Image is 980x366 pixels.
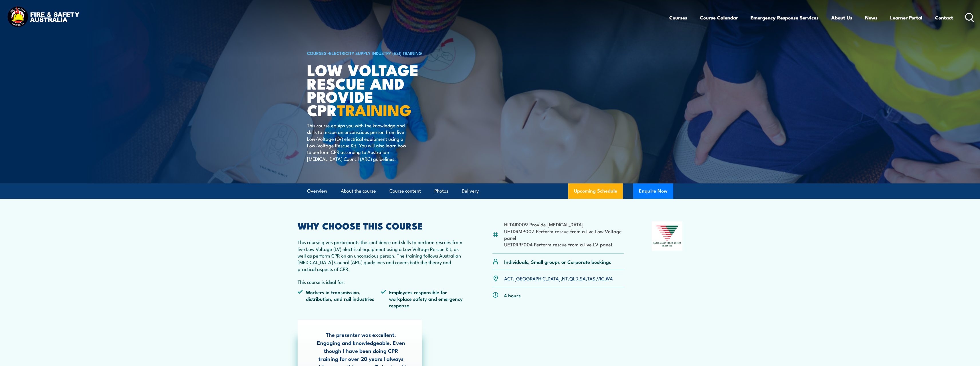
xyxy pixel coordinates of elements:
a: Delivery [462,183,479,199]
p: This course gives participants the confidence and skills to perform rescues from live Low Voltage... [298,239,465,272]
a: News [865,10,878,25]
a: Upcoming Schedule [568,183,623,199]
a: Learner Portal [890,10,922,25]
a: Electricity Supply Industry (ESI) Training [329,50,422,56]
a: [GEOGRAPHIC_DATA] [514,275,561,282]
p: , , , , , , , [504,275,613,282]
li: HLTAID009 Provide [MEDICAL_DATA] [504,221,624,227]
h6: > [307,50,448,56]
h1: Low Voltage Rescue and Provide CPR [307,63,448,116]
p: 4 hours [504,292,521,298]
strong: TRAINING [337,98,411,121]
a: SA [580,275,586,282]
a: ACT [504,275,513,282]
a: VIC [597,275,604,282]
p: Individuals, Small groups or Corporate bookings [504,258,611,265]
a: Contact [935,10,953,25]
button: Enquire Now [633,183,673,199]
a: Course Calendar [700,10,738,25]
a: COURSES [307,50,326,56]
a: Course content [389,183,421,199]
a: Overview [307,183,327,199]
a: Emergency Response Services [751,10,819,25]
a: QLD [569,275,578,282]
li: UETDRMP007 Perform rescue from a live Low Voltage panel [504,228,624,241]
a: WA [606,275,613,282]
a: About Us [831,10,852,25]
p: This course is ideal for: [298,278,465,285]
a: Photos [434,183,448,199]
a: About the course [341,183,376,199]
li: UETDRRF004 Perform rescue from a live LV panel [504,241,624,248]
a: NT [562,275,568,282]
p: This course equips you with the knowledge and skills to rescue an unconscious person from live Lo... [307,122,411,162]
h2: WHY CHOOSE THIS COURSE [298,221,465,230]
img: Nationally Recognised Training logo. [652,221,683,251]
a: TAS [587,275,595,282]
li: Employees responsible for workplace safety and emergency response [381,289,464,309]
li: Workers in transmission, distribution, and rail industries [298,289,381,309]
a: Courses [669,10,687,25]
